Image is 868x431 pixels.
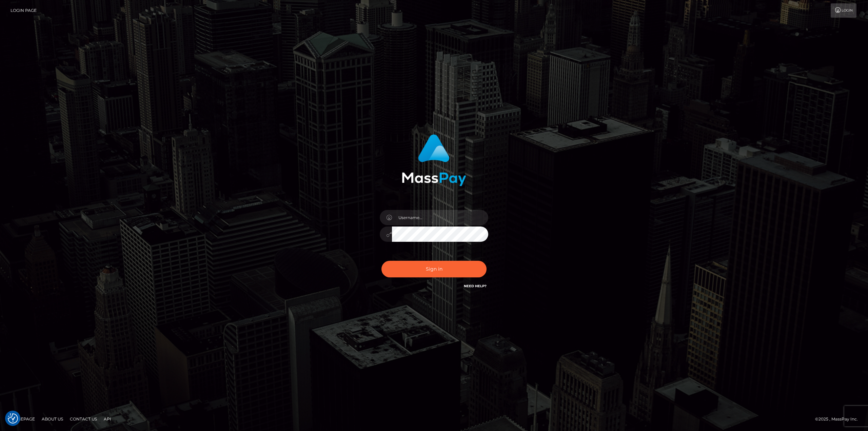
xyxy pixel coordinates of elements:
a: Contact Us [67,414,100,424]
a: About Us [39,414,66,424]
a: Homepage [7,414,38,424]
button: Sign in [381,261,487,277]
a: Login [831,3,856,18]
img: Revisit consent button [8,413,18,424]
a: Login Page [11,3,37,18]
a: API [101,414,114,424]
input: Username... [392,210,488,225]
div: © 2025 , MassPay Inc. [815,415,863,423]
img: MassPay Login [402,134,466,186]
a: Need Help? [464,284,487,288]
button: Consent Preferences [8,413,18,424]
